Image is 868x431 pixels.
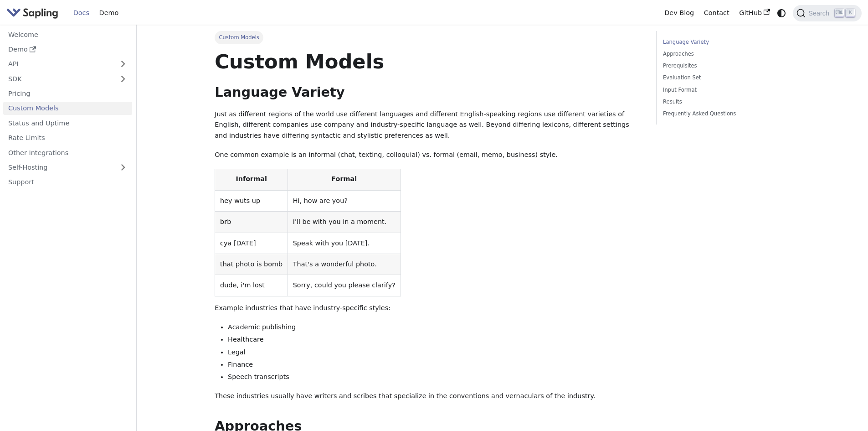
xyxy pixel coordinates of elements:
[806,10,835,17] span: Search
[3,161,132,174] a: Self-Hosting
[3,28,132,41] a: Welcome
[215,49,643,74] h1: Custom Models
[288,275,401,296] td: Sorry, could you please clarify?
[228,322,643,333] li: Academic publishing
[215,31,643,44] nav: Breadcrumbs
[6,6,58,20] img: Sapling.ai
[663,109,786,118] a: Frequently Asked Questions
[215,275,288,296] td: dude, i'm lost
[3,176,132,189] a: Support
[663,50,786,58] a: Approaches
[215,391,643,402] p: These industries usually have writers and scribes that specialize in the conventions and vernacul...
[734,6,775,20] a: GitHub
[3,43,132,56] a: Demo
[663,98,786,106] a: Results
[288,212,401,233] td: I'll be with you in a moment.
[3,72,114,85] a: SDK
[663,73,786,82] a: Evaluation Set
[215,169,288,190] th: Informal
[215,31,263,44] span: Custom Models
[228,347,643,358] li: Legal
[775,6,788,20] button: Switch between dark and light mode (currently system mode)
[228,372,643,383] li: Speech transcripts
[3,146,132,159] a: Other Integrations
[3,87,132,100] a: Pricing
[3,131,132,145] a: Rate Limits
[793,5,861,21] button: Search (Ctrl+K)
[659,6,699,20] a: Dev Blog
[114,72,132,85] button: Expand sidebar category 'SDK'
[228,359,643,370] li: Finance
[288,233,401,254] td: Speak with you [DATE].
[3,116,132,130] a: Status and Uptime
[215,254,288,275] td: that photo is bomb
[215,190,288,212] td: hey wuts up
[215,233,288,254] td: cya [DATE]
[215,84,643,101] h2: Language Variety
[846,9,855,17] kbd: K
[215,150,643,161] p: One common example is an informal (chat, texting, colloquial) vs. formal (email, memo, business) ...
[3,102,132,115] a: Custom Models
[699,6,734,20] a: Contact
[288,254,401,275] td: That's a wonderful photo.
[6,6,62,20] a: Sapling.ai
[215,109,643,141] p: Just as different regions of the world use different languages and different English-speaking reg...
[3,57,114,71] a: API
[663,86,786,94] a: Input Format
[288,190,401,212] td: Hi, how are you?
[215,212,288,233] td: brb
[114,57,132,71] button: Expand sidebar category 'API'
[288,169,401,190] th: Formal
[94,6,123,20] a: Demo
[663,62,786,70] a: Prerequisites
[663,38,786,47] a: Language Variety
[68,6,94,20] a: Docs
[215,303,643,314] p: Example industries that have industry-specific styles:
[228,334,643,345] li: Healthcare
